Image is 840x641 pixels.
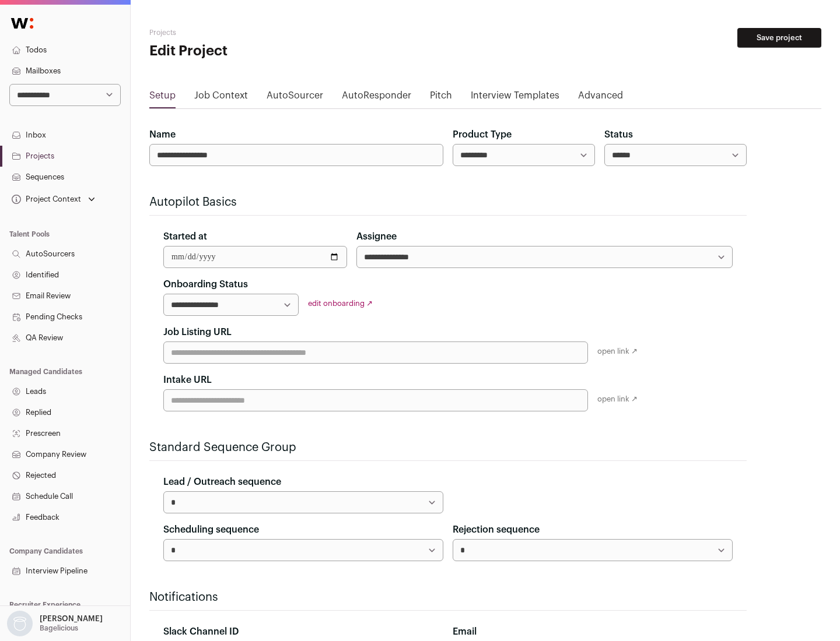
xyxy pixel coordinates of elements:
[737,28,821,48] button: Save project
[194,89,248,107] a: Job Context
[9,195,81,204] div: Project Context
[578,89,623,107] a: Advanced
[267,89,323,107] a: AutoSourcer
[5,611,105,636] button: Open dropdown
[9,191,97,207] button: Open dropdown
[453,128,512,142] label: Product Type
[163,373,212,387] label: Intake URL
[453,523,540,537] label: Rejection sequence
[163,277,248,291] label: Onboarding Status
[149,194,747,210] h2: Autopilot Basics
[356,230,397,244] label: Assignee
[149,28,373,37] h2: Projects
[163,475,281,489] label: Lead / Outreach sequence
[342,89,411,107] a: AutoResponder
[604,128,633,142] label: Status
[453,625,733,639] div: Email
[40,624,78,633] p: Bagelicious
[163,325,232,339] label: Job Listing URL
[149,589,747,605] h2: Notifications
[5,12,40,35] img: Wellfound
[7,611,33,636] img: nopic.png
[149,42,373,61] h1: Edit Project
[163,523,259,537] label: Scheduling sequence
[471,89,559,107] a: Interview Templates
[149,128,176,142] label: Name
[149,439,747,456] h2: Standard Sequence Group
[430,89,452,107] a: Pitch
[40,614,103,624] p: [PERSON_NAME]
[163,625,239,639] label: Slack Channel ID
[308,300,373,307] a: edit onboarding ↗
[163,230,207,244] label: Started at
[149,89,176,107] a: Setup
